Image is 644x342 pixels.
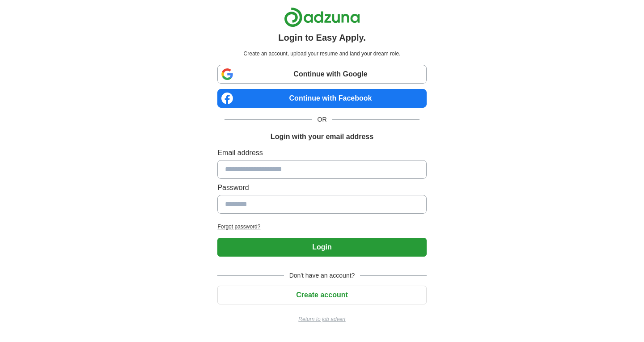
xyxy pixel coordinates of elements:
[312,115,332,124] span: OR
[217,286,426,304] button: Create account
[217,89,426,108] a: Continue with Facebook
[217,148,426,158] label: Email address
[219,50,424,58] p: Create an account, upload your resume and land your dream role.
[278,31,366,44] h1: Login to Easy Apply.
[271,131,373,142] h1: Login with your email address
[217,238,426,257] button: Login
[217,291,426,299] a: Create account
[217,65,426,84] a: Continue with Google
[217,315,426,323] a: Return to job advert
[284,271,360,280] span: Don't have an account?
[217,182,426,193] label: Password
[284,7,360,27] img: Adzuna logo
[217,223,426,231] a: Forgot password?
